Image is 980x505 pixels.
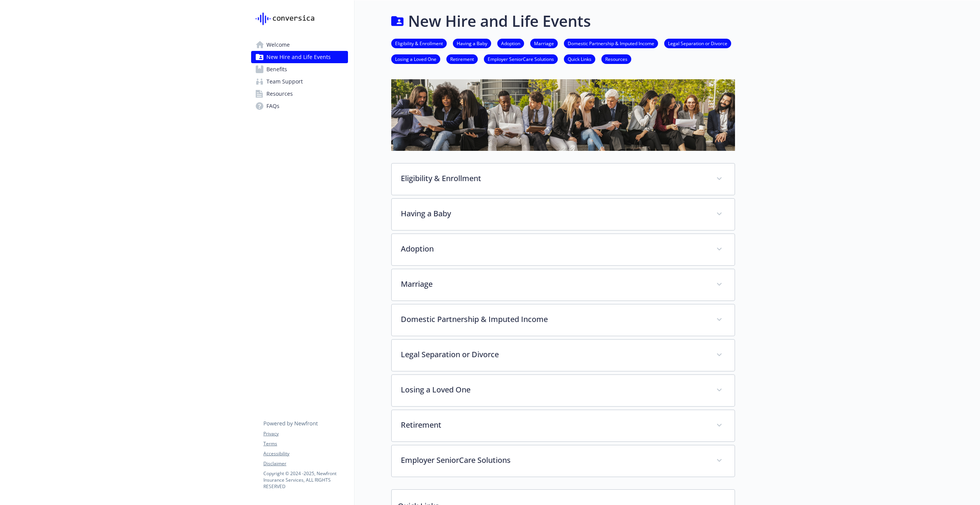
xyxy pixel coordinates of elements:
[392,410,735,441] div: Retirement
[401,419,707,431] p: Retirement
[392,445,735,477] div: Employer SeniorCare Solutions
[497,39,524,47] a: Adoption
[266,39,290,51] span: Welcome
[251,100,348,112] a: FAQs
[263,430,348,437] a: Privacy
[530,39,558,47] a: Marriage
[401,208,707,219] p: Having a Baby
[251,88,348,100] a: Resources
[601,55,631,62] a: Resources
[391,55,440,62] a: Losing a Loved One
[251,63,348,75] a: Benefits
[392,340,735,371] div: Legal Separation or Divorce
[401,384,707,396] p: Losing a Loved One
[401,314,707,325] p: Domestic Partnership & Imputed Income
[266,100,279,112] span: FAQs
[401,173,707,184] p: Eligibility & Enrollment
[392,269,735,301] div: Marriage
[564,55,595,62] a: Quick Links
[251,39,348,51] a: Welcome
[263,440,348,447] a: Terms
[664,39,731,47] a: Legal Separation or Divorce
[391,39,447,47] a: Eligibility & Enrollment
[401,243,707,255] p: Adoption
[392,234,735,265] div: Adoption
[392,304,735,336] div: Domestic Partnership & Imputed Income
[564,39,658,47] a: Domestic Partnership & Imputed Income
[446,55,478,62] a: Retirement
[401,349,707,360] p: Legal Separation or Divorce
[401,278,707,290] p: Marriage
[266,88,293,100] span: Resources
[453,39,491,47] a: Having a Baby
[392,199,735,230] div: Having a Baby
[401,454,707,466] p: Employer SeniorCare Solutions
[263,460,348,467] a: Disclaimer
[251,75,348,88] a: Team Support
[408,10,591,33] h1: New Hire and Life Events
[391,79,735,151] img: new hire page banner
[251,51,348,63] a: New Hire and Life Events
[263,470,348,490] p: Copyright © 2024 - 2025 , Newfront Insurance Services, ALL RIGHTS RESERVED
[392,375,735,406] div: Losing a Loved One
[266,51,331,63] span: New Hire and Life Events
[263,450,348,457] a: Accessibility
[266,75,303,88] span: Team Support
[392,163,735,195] div: Eligibility & Enrollment
[266,63,287,75] span: Benefits
[484,55,558,62] a: Employer SeniorCare Solutions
